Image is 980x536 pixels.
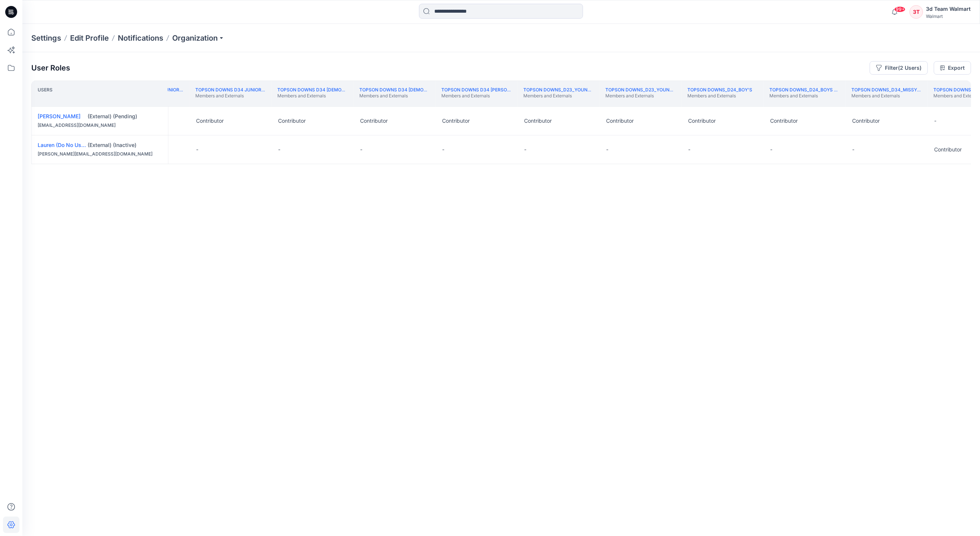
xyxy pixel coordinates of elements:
[442,146,444,153] p: -
[278,117,306,125] p: Contributor
[360,117,388,125] p: Contributor
[851,93,921,99] p: Members and Externals
[88,113,162,120] div: (External) (Pending)
[934,117,936,125] p: -
[605,87,702,93] a: Topson Downs_D23_Young Men's Tops
[277,93,347,99] p: Members and Externals
[88,141,162,149] div: (External) (Inactive)
[38,113,81,119] a: [PERSON_NAME]
[31,63,70,72] p: User Roles
[38,122,162,129] div: [EMAIL_ADDRESS][DOMAIN_NAME]
[70,33,109,43] a: Edit Profile
[524,117,552,125] p: Contributor
[934,61,971,75] a: Export
[934,146,962,153] p: Contributor
[910,5,923,19] div: 3T
[31,33,61,43] p: Settings
[770,117,798,125] p: Contributor
[769,87,846,93] a: Topson Downs_D24_Boys Tops
[688,117,716,125] p: Contributor
[687,93,752,99] p: Members and Externals
[196,146,198,153] p: -
[523,93,593,99] p: Members and Externals
[441,93,511,99] p: Members and Externals
[442,117,470,125] p: Contributor
[870,61,928,75] button: Filter(2 Users)
[926,13,971,19] div: Walmart
[359,87,492,93] a: Topson Downs D34 [DEMOGRAPHIC_DATA] Woven Tops
[441,87,527,93] a: Topson Downs D34 [PERSON_NAME]
[926,4,971,13] div: 3d Team Walmart
[769,93,839,99] p: Members and Externals
[360,146,362,153] p: -
[359,93,429,99] p: Members and Externals
[38,150,162,158] div: [PERSON_NAME][EMAIL_ADDRESS][DOMAIN_NAME]
[38,87,53,100] p: Users
[278,146,280,153] p: -
[605,93,675,99] p: Members and Externals
[38,142,130,148] a: Lauren (Do No Use) [PERSON_NAME]
[523,87,630,93] a: Topson Downs_D23_Young Men's Bottoms
[606,146,608,153] p: -
[894,6,905,12] span: 99+
[852,117,880,125] p: Contributor
[195,87,278,93] a: Topson Downs D34 Juniors Tops
[688,146,690,153] p: -
[851,87,942,93] a: Topson Downs_D34_Missy Knit Tops
[196,117,224,125] p: Contributor
[195,93,265,99] p: Members and Externals
[687,87,752,93] a: Topson Downs_D24_Boy's
[606,117,634,125] p: Contributor
[770,146,772,153] p: -
[277,87,400,93] a: Topson Downs D34 [DEMOGRAPHIC_DATA] Dresses
[118,33,163,43] a: Notifications
[524,146,526,153] p: -
[852,146,854,153] p: -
